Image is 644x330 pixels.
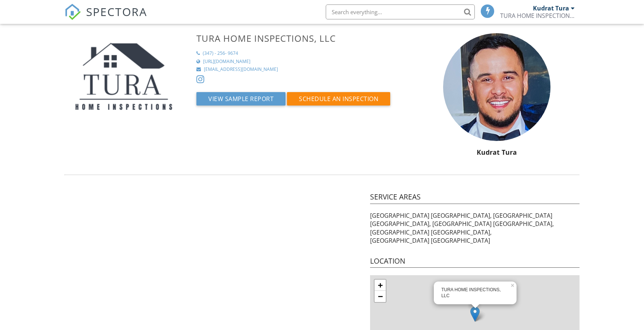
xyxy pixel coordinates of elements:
[203,59,250,65] div: [URL][DOMAIN_NAME]
[375,291,386,302] a: Zoom out
[196,50,405,57] a: (347) - 256- 9674
[510,282,517,287] a: ×
[196,97,287,105] a: View Sample Report
[64,10,147,26] a: SPECTORA
[64,33,186,121] img: Screen_Shot_2024-04-04_at_12.33.48_AM.png
[287,92,390,106] button: Schedule an Inspection
[196,33,405,43] h3: TURA HOME INSPECTIONS, LLC
[375,280,386,291] a: Zoom in
[409,148,584,156] h5: Kudrat Tura
[196,92,285,106] button: View Sample Report
[500,12,575,19] div: TURA HOME INSPECTIONS, LLC
[196,66,405,73] a: [EMAIL_ADDRESS][DOMAIN_NAME]
[370,256,580,268] h4: Location
[533,4,569,12] div: Kudrat Tura
[64,4,81,20] img: The Best Home Inspection Software - Spectora
[370,192,580,204] h4: Service Areas
[204,66,278,73] div: [EMAIL_ADDRESS][DOMAIN_NAME]
[370,211,580,245] p: [GEOGRAPHIC_DATA] [GEOGRAPHIC_DATA], [GEOGRAPHIC_DATA] [GEOGRAPHIC_DATA], [GEOGRAPHIC_DATA] [GEOG...
[86,4,147,19] span: SPECTORA
[196,59,405,65] a: [URL][DOMAIN_NAME]
[441,287,509,299] div: TURA HOME INSPECTIONS, LLC
[326,4,475,19] input: Search everything...
[443,33,551,141] img: img_8818.jpeg
[203,50,238,57] div: (347) - 256- 9674
[287,97,390,105] a: Schedule an Inspection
